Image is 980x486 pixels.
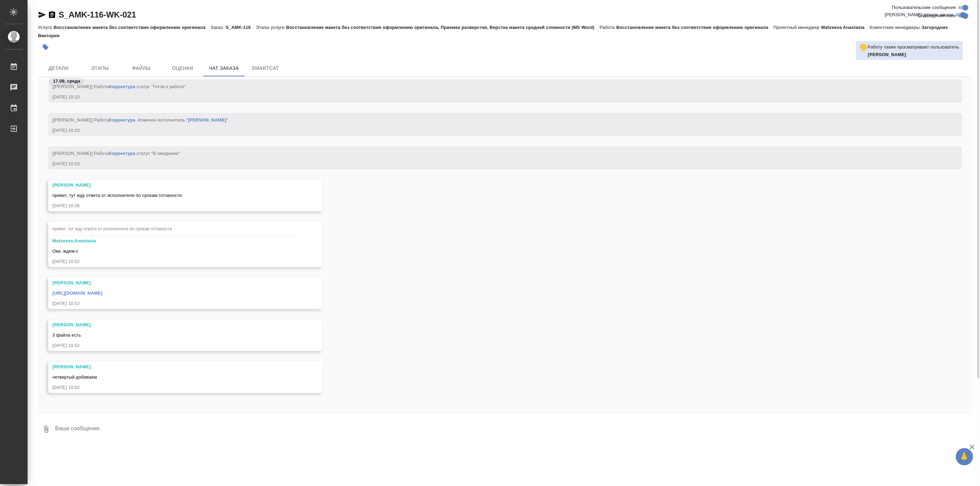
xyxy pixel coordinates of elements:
span: 🙏 [959,450,970,464]
span: Этапы [83,64,116,73]
div: [DATE] 10:52 [52,258,298,265]
p: Загородних Виктория [38,25,948,38]
p: Работу также просматривает пользователь [868,44,959,51]
span: Файлы [125,64,158,73]
a: Корректура [109,151,135,156]
p: Восстановление макета без соответствия оформлению оригинала, Приемка разверстки, Верстка макета с... [286,25,600,30]
div: [PERSON_NAME] [52,321,298,328]
p: Восстановление макета без соответствия оформлению оригинала [53,25,211,30]
div: [DATE] 10:23 [52,160,938,167]
span: Детали [42,64,75,73]
p: Заборова Александра [868,51,959,58]
span: [PERSON_NAME] детали заказа [885,11,953,18]
p: Восстановление макета без соответствия оформлению оригинала [616,25,774,30]
p: S_AMK-116 [226,25,256,30]
div: [DATE] 10:23 [52,127,938,134]
p: Услуга [38,25,53,30]
p: Заказ: [211,25,225,30]
button: Скопировать ссылку для ЯМессенджера [38,11,46,19]
div: Matveeva Anastasia [52,237,298,244]
a: S_AMK-116-WK-021 [59,10,136,19]
span: SmartCat [249,64,282,73]
span: Оки, ждем-с [52,249,78,254]
p: Этапы услуги [256,25,286,30]
span: Чат заказа [207,64,241,73]
a: [URL][DOMAIN_NAME] [52,290,102,296]
button: Скопировать ссылку [48,11,56,19]
p: Работа [600,25,616,30]
p: Клиентские менеджеры [870,25,922,30]
button: Добавить тэг [38,40,53,55]
div: [DATE] 10:52 [52,300,298,307]
span: Оповещения-логи [918,12,956,19]
div: [DATE] 10:52 [52,342,298,349]
span: " " [186,117,228,123]
div: [DATE] 10:26 [52,202,298,209]
button: 🙏 [956,448,973,465]
p: 17.09, среда [53,78,80,85]
div: [PERSON_NAME] [52,279,298,286]
p: Проектный менеджер [774,25,821,30]
span: четвертый добиваем [52,374,97,380]
span: Пользовательские сообщения [892,4,956,11]
span: 3 файла есть [52,332,81,338]
span: статус "В ожидании" [136,151,180,156]
div: [PERSON_NAME] [52,182,298,189]
span: [[PERSON_NAME]] Работа . [52,151,180,156]
a: [PERSON_NAME] [188,117,226,123]
div: [PERSON_NAME] [52,363,298,370]
b: [PERSON_NAME] [868,52,906,57]
span: привет, тут жду ответа от исполнителя по срокам готовности [52,193,182,198]
span: [[PERSON_NAME]] Работа . Изменен исполнитель: [52,117,228,123]
div: [DATE] 10:23 [52,94,938,101]
p: Matveeva Anastasia [821,25,870,30]
div: [DATE] 10:52 [52,384,298,391]
span: привет, тут жду ответа от исполнителя по срокам готовности [52,226,172,231]
a: Корректура [109,117,135,123]
span: Оценки [166,64,199,73]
